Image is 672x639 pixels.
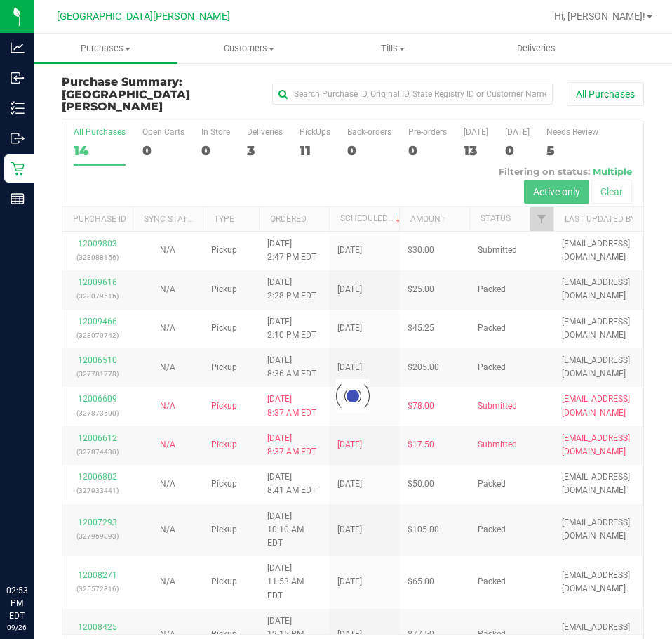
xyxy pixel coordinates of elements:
button: All Purchases [567,82,644,106]
span: [GEOGRAPHIC_DATA][PERSON_NAME] [57,11,230,22]
inline-svg: Inbound [11,71,25,85]
span: Purchases [34,42,177,55]
inline-svg: Inventory [11,101,25,115]
inline-svg: Analytics [11,41,25,55]
input: Search Purchase ID, Original ID, State Registry ID or Customer Name... [272,84,553,105]
span: [GEOGRAPHIC_DATA][PERSON_NAME] [62,88,190,114]
p: 02:53 PM EDT [6,584,27,622]
span: Deliveries [498,42,574,55]
inline-svg: Outbound [11,131,25,145]
inline-svg: Retail [11,162,25,176]
span: Customers [178,42,321,55]
a: Deliveries [464,34,608,63]
a: Customers [177,34,321,63]
h3: Purchase Summary: [62,76,256,113]
a: Tills [321,34,465,63]
a: Purchases [34,34,177,63]
inline-svg: Reports [11,192,25,206]
span: Hi, [PERSON_NAME]! [554,11,645,22]
iframe: Resource center [14,527,56,569]
p: 09/26 [6,622,27,633]
span: Tills [322,42,464,55]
